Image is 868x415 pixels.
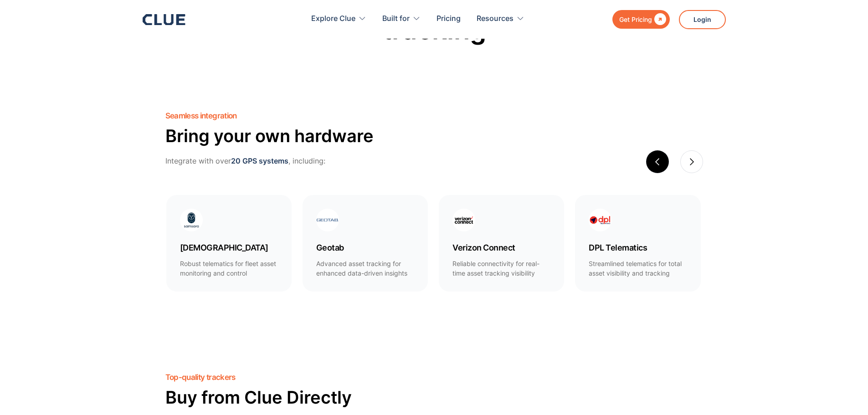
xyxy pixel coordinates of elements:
p: Advanced asset tracking for enhanced data-driven insights [316,259,414,278]
h4: Verizon Connect [452,242,550,253]
h2: Top-quality trackers [165,373,703,382]
h4: DPL Telematics [589,242,687,253]
a: [DEMOGRAPHIC_DATA]Robust telematics for fleet asset monitoring and control [166,195,292,292]
h4: [DEMOGRAPHIC_DATA] [180,242,278,253]
h3: Bring your own hardware [165,127,703,144]
p: Reliable connectivity for real-time asset tracking visibility [452,259,550,278]
p: Streamlined telematics for total asset visibility and tracking [589,259,687,278]
div: previous slide [646,150,669,173]
div: Built for [382,5,421,33]
a: 20 GPS systems [231,156,288,165]
div: next slide [680,150,703,173]
div:  [652,14,666,25]
div: Resources [477,5,524,33]
a: Login [679,10,726,29]
div: Explore Clue [311,5,355,33]
img: samsara logo [180,209,203,231]
div: Explore Clue [311,5,366,33]
div: Get Pricing [619,14,652,25]
img: verizon connect icon [452,209,475,231]
div: 1 of 13 [166,195,292,292]
h2: Seamless integration [165,112,703,120]
img: Image showing DPL Telematics logo. [589,209,611,231]
p: Robust telematics for fleet asset monitoring and control [180,259,278,278]
div: 4 of 13 [575,195,701,292]
img: Geotab logo with blue text and trademark symbol. [316,209,339,231]
a: Verizon ConnectReliable connectivity for real-time asset tracking visibility [438,195,565,292]
div: Resources [477,5,514,33]
a: DPL TelematicsStreamlined telematics for total asset visibility and tracking [575,195,701,292]
h3: Buy from Clue Directly [165,389,703,406]
div: 3 of 13 [438,195,565,292]
h4: Geotab [316,242,414,253]
a: Pricing [437,5,461,33]
div: Built for [382,5,410,33]
p: Integrate with over , including: [165,155,703,167]
a: GeotabAdvanced asset tracking for enhanced data-driven insights [302,195,428,292]
div: 2 of 13 [302,195,428,292]
div: carousel [165,195,703,292]
a: Get Pricing [612,10,670,29]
